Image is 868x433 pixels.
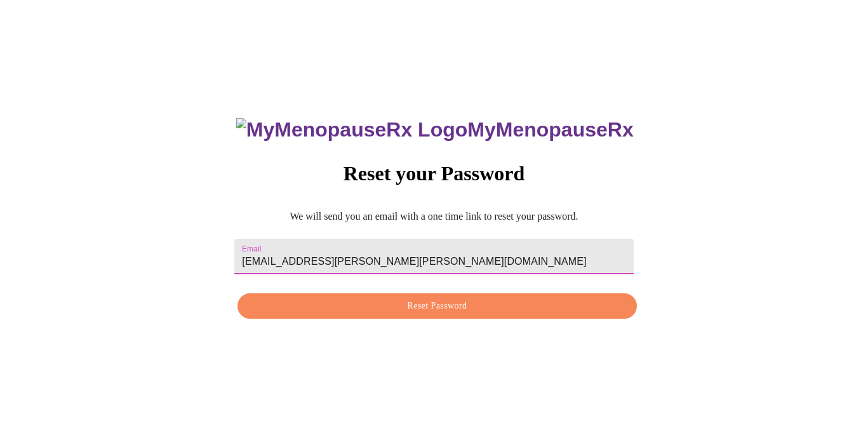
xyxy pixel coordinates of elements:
[234,211,633,222] p: We will send you an email with a one time link to reset your password.
[234,162,633,185] h3: Reset your Password
[252,298,622,314] span: Reset Password
[236,118,467,142] img: MyMenopauseRx Logo
[237,293,636,319] button: Reset Password
[236,118,634,142] h3: MyMenopauseRx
